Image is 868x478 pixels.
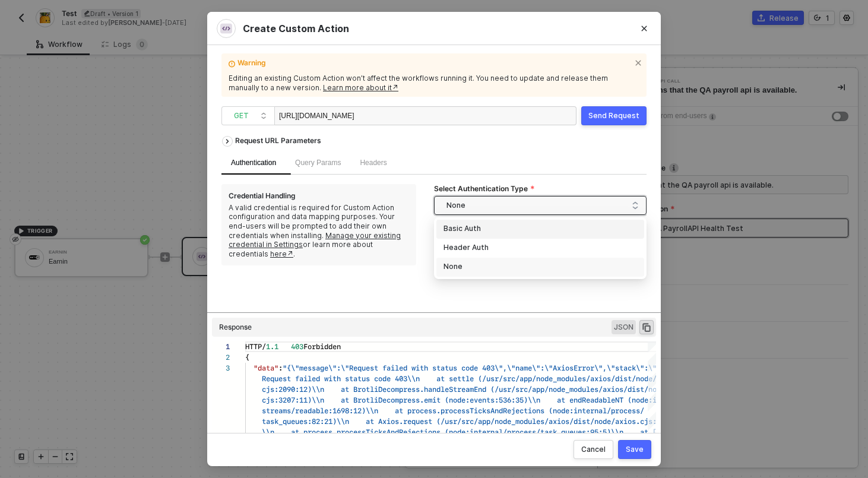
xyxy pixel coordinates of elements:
span: "data" [254,362,278,373]
span: Warning [237,58,630,71]
span: : [278,362,283,373]
textarea: Editor content;Press Alt+F1 for Accessibility Options. [245,341,246,352]
div: None [443,261,637,274]
button: Save [618,440,651,459]
span: Headers [360,159,387,167]
button: Close [628,12,661,45]
span: events:536:35)\\n at endReadableNT (node:intern [470,394,677,406]
div: Send Request [588,111,639,121]
span: 3\",\"name\":\"AxiosError\",\"stack\":\"AxiosError [490,362,698,373]
div: Cancel [581,445,606,454]
div: Editing an existing Custom Action won’t affect the workflows running it. You need to update and r... [229,74,639,92]
span: JSON [612,320,636,334]
span: TicksAndRejections (node:internal/process/ [470,405,644,416]
span: cjs:3207:11)\\n at BrotliDecompress.emit (node: [262,394,470,406]
span: streams/readable:1698:12)\\n at process.process [262,405,470,416]
a: Learn more about it↗ [323,83,398,92]
span: None [446,197,639,214]
div: 3 [212,363,230,373]
div: Header Auth [443,242,637,255]
div: 2 [212,352,230,363]
div: Save [626,445,644,454]
button: Send Request [581,106,647,125]
div: Request URL Parameters [229,130,327,151]
span: "{\"message\":\"Request failed with status code 40 [283,362,490,373]
div: Header Auth [436,239,644,258]
span: 403 [291,341,303,352]
span: task_queues:82:21)\\n at Axios.request (/usr/sr [262,416,470,427]
span: Request failed with status code 403\\n at settl [262,373,470,384]
span: 1.1 [266,341,278,352]
span: e (/usr/src/app/node_modules/axios/dist/node/axios [470,373,677,384]
span: Forbidden [303,341,341,352]
div: Credential Handling [229,191,296,201]
div: Response [219,322,252,332]
div: 1 [212,341,230,352]
span: internal/process/task_queues:95:5)\\n at [GEOGRAPHIC_DATA] [470,426,723,438]
div: A valid credential is required for Custom Action configuration and data mapping purposes. Your en... [229,203,409,259]
a: Manage your existing credential in Settings [229,231,401,249]
button: Cancel [574,440,613,459]
span: GET [234,107,267,125]
span: c/app/node_modules/axios/dist/node/axios.cjs:4317: [470,416,677,427]
img: integration-icon [220,23,232,34]
span: icon-arrow-right [223,140,232,144]
label: Select Authentication Type [434,184,535,194]
div: Authentication [231,157,276,169]
div: Create Custom Action [217,19,651,38]
span: cjs:2090:12)\\n at BrotliDecompress.handleStrea [262,384,470,395]
span: \\n at process.processTicksAndRejections (node: [262,426,470,438]
div: Basic Auth [436,220,644,239]
span: Query Params [295,159,341,167]
span: icon-copy-paste [641,322,652,333]
span: { [245,352,249,363]
div: None [436,258,644,277]
div: Basic Auth [443,223,637,236]
div: [URL][DOMAIN_NAME] [279,107,398,126]
span: mEnd (/usr/src/app/node_modules/axios/dist/node/ax [470,384,677,395]
span: HTTP/ [245,341,266,352]
a: here↗ [270,249,293,258]
span: icon-close [635,57,644,67]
